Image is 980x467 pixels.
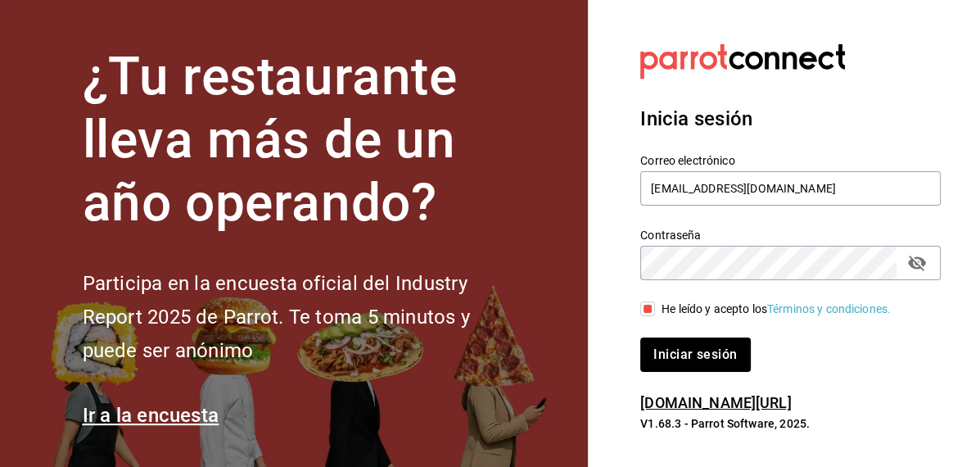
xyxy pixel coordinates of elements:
input: Ingresa tu correo electrónico [640,171,941,206]
div: He leído y acepto los [662,301,891,318]
h3: Inicia sesión [640,104,941,134]
p: V1.68.3 - Parrot Software, 2025. [640,415,941,432]
a: Términos y condiciones. [767,302,891,315]
h2: Participa en la encuesta oficial del Industry Report 2025 de Parrot. Te toma 5 minutos y puede se... [83,267,525,367]
a: [DOMAIN_NAME][URL] [640,394,791,411]
label: Correo electrónico [640,155,941,166]
label: Contraseña [640,229,941,241]
h1: ¿Tu restaurante lleva más de un año operando? [83,46,525,234]
button: passwordField [903,249,931,277]
button: Iniciar sesión [640,338,750,372]
a: Ir a la encuesta [83,404,219,427]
